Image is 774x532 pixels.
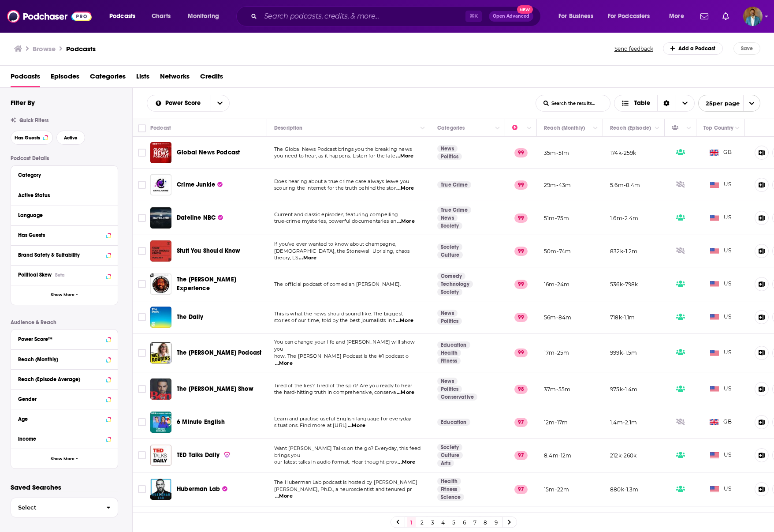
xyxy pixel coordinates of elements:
[437,494,464,501] a: Science
[11,505,99,510] span: Select
[514,180,528,189] p: 99
[514,418,528,427] p: 97
[11,319,118,326] p: Audience & Reach
[610,214,639,222] p: 1.6m-2.4m
[19,117,48,124] span: Quick Filters
[150,240,171,262] img: Stuff You Should Know
[18,249,111,260] button: Brand Safety & Suitability
[437,244,462,251] a: Society
[150,174,171,195] a: Crime Junkie
[146,9,176,23] a: Charts
[150,142,171,163] img: Global News Podcast
[710,313,732,322] span: US
[18,272,52,278] span: Political Skew
[348,422,365,429] span: ...More
[150,378,171,400] img: The Ben Shapiro Show
[610,281,638,288] p: 536k-798k
[449,517,458,528] a: 5
[177,181,215,188] span: Crime Junkie
[492,123,503,134] button: Column Actions
[177,348,261,357] a: The [PERSON_NAME] Podcast
[299,255,316,262] span: ...More
[710,247,732,255] span: US
[610,149,636,157] p: 174k-259k
[437,123,465,133] div: Categories
[177,385,253,393] span: The [PERSON_NAME] Show
[11,449,118,468] button: Show More
[11,131,53,145] button: Has Guests
[109,10,135,22] span: Podcasts
[177,247,241,255] span: Stuff You Should Know
[177,451,220,459] span: TED Talks Daily
[437,341,470,348] a: Education
[398,459,415,466] span: ...More
[138,385,146,393] span: Toggle select row
[177,214,223,222] a: Dateline NBC
[177,180,223,189] a: Crime Junkie
[514,148,528,157] p: 99
[437,318,462,325] a: Politics
[177,275,264,293] a: The [PERSON_NAME] Experience
[177,418,225,427] a: 6 Minute English
[544,123,585,133] div: Reach (Monthly)
[512,123,525,133] div: Power Score
[699,97,740,110] span: 25 per page
[150,307,171,328] a: The Daily
[652,123,662,134] button: Column Actions
[437,251,463,259] a: Culture
[544,349,569,356] p: 17m-25m
[437,288,462,296] a: Society
[138,451,146,459] span: Toggle select row
[177,485,227,494] a: Huberman Lab
[439,517,447,528] a: 4
[417,517,426,528] a: 2
[437,393,477,401] a: Conservative
[610,247,638,255] p: 832k-1.2m
[274,248,409,261] span: [DEMOGRAPHIC_DATA], the Stonewall Uprising, chaos theory, LS
[11,498,118,517] button: Select
[274,389,396,395] span: the hard-hitting truth in comprehensive, conserva
[188,10,219,22] span: Monitoring
[544,281,569,288] p: 16m-24m
[610,486,639,493] p: 880k-1.3m
[657,95,676,111] div: Sort Direction
[710,385,732,393] span: US
[437,349,461,356] a: Health
[150,207,171,229] a: Dateline NBC
[544,247,571,255] p: 50m-74m
[138,349,146,357] span: Toggle select row
[7,8,92,25] img: Podchaser - Follow, Share and Rate Podcasts
[710,485,732,494] span: US
[610,386,638,393] p: 975k-1.4m
[274,178,409,184] span: Does hearing about a true crime case always leave you
[710,180,732,189] span: US
[610,452,637,459] p: 212k-260k
[11,69,40,87] a: Podcasts
[437,181,471,188] a: True Crime
[18,356,103,363] div: Reach (Monthly)
[396,317,413,324] span: ...More
[150,479,171,500] img: Huberman Lab
[274,382,412,389] span: Tired of the lies? Tired of the spin? Are you ready to hear
[150,273,171,295] img: The Joe Rogan Experience
[66,45,96,53] a: Podcasts
[51,292,74,297] span: Show More
[698,95,760,112] button: open menu
[710,451,732,460] span: US
[177,214,216,221] span: Dateline NBC
[18,232,103,238] div: Has Guests
[437,386,462,393] a: Politics
[160,69,190,87] a: Networks
[150,123,171,133] div: Podcast
[136,69,149,87] span: Lists
[669,10,684,22] span: More
[710,280,732,288] span: US
[274,281,401,287] span: The official podcast of comedian [PERSON_NAME].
